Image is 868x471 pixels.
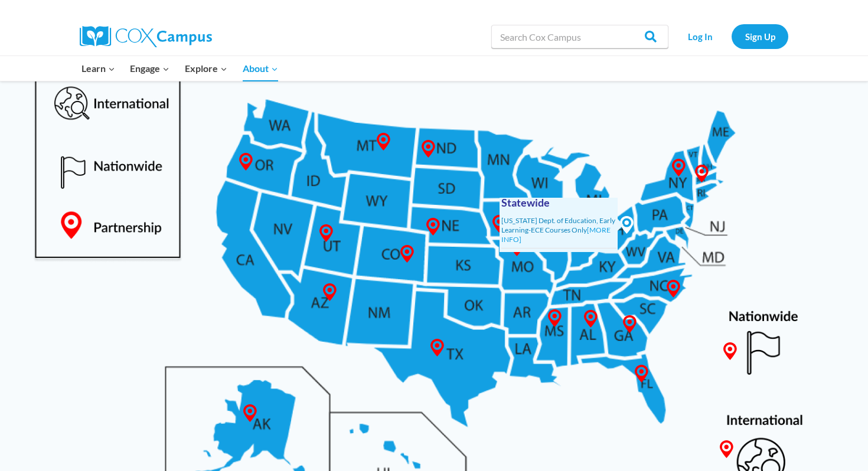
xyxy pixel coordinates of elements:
button: Child menu of Learn [74,56,123,81]
nav: Primary Navigation [74,56,285,81]
input: Search Cox Campus [491,25,668,48]
button: Child menu of Engage [123,56,178,81]
button: Child menu of About [235,56,286,81]
nav: Secondary Navigation [674,24,788,48]
img: Cox Campus [80,26,212,47]
a: Log In [674,24,726,48]
a: Sign Up [732,24,788,48]
button: Child menu of Explore [177,56,235,81]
